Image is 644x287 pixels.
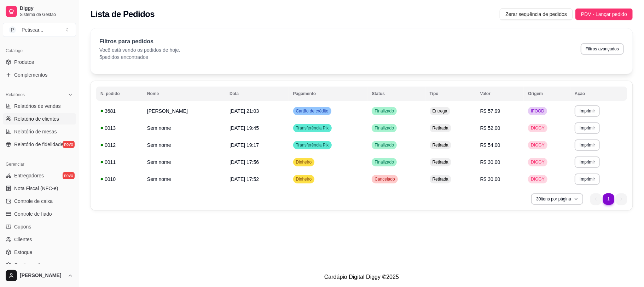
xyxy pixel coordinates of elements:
span: Entrega [431,108,449,114]
div: 0012 [100,142,139,149]
a: Produtos [3,56,76,68]
span: Transferência Pix [295,142,330,148]
h2: Lista de Pedidos [91,9,155,20]
button: Imprimir [575,173,600,185]
div: Petiscar ... [22,26,43,33]
a: Relatório de mesas [3,126,76,137]
a: Clientes [3,234,76,245]
span: Entregadores [14,172,44,179]
span: Finalizado [373,108,395,114]
th: Status [367,87,425,101]
div: Catálogo [3,45,76,56]
span: Controle de caixa [14,198,53,205]
button: 30itens por página [531,193,583,205]
span: Diggy [20,5,73,12]
span: Estoque [14,249,32,256]
span: [DATE] 19:17 [230,142,259,148]
div: 0011 [100,159,139,166]
a: Configurações [3,259,76,271]
span: Relatório de clientes [14,115,59,122]
th: Tipo [425,87,476,101]
th: N. pedido [96,87,143,101]
a: Relatórios de vendas [3,100,76,112]
span: DIGGY [529,159,546,165]
a: Relatório de clientes [3,113,76,125]
span: Relatório de fidelidade [14,141,63,148]
nav: pagination navigation [587,190,631,208]
span: R$ 30,00 [480,159,500,165]
button: Select a team [3,23,76,37]
p: Filtros para pedidos [99,37,180,46]
span: R$ 57,99 [480,108,500,114]
span: Zerar sequência de pedidos [505,10,567,18]
span: DIGGY [529,142,546,148]
span: Finalizado [373,142,395,148]
td: Sem nome [143,154,225,171]
a: Complementos [3,69,76,81]
a: Controle de caixa [3,195,76,207]
span: PDV - Lançar pedido [581,10,627,18]
span: Cartão de crédito [295,108,330,114]
button: PDV - Lançar pedido [575,9,633,20]
span: Relatório de mesas [14,128,57,135]
button: [PERSON_NAME] [3,267,76,284]
span: P [9,26,16,33]
span: Transferência Pix [295,125,330,131]
a: DiggySistema de Gestão [3,3,76,20]
span: Cupons [14,223,31,230]
span: Produtos [14,59,34,66]
span: DIGGY [529,125,546,131]
div: 0013 [100,125,139,132]
span: Clientes [14,236,32,243]
span: Retirada [431,159,450,165]
th: Ação [570,87,627,101]
td: Sem nome [143,137,225,154]
div: 0010 [100,176,139,183]
span: Retirada [431,125,450,131]
span: [DATE] 19:45 [230,125,259,131]
a: Controle de fiado [3,208,76,220]
span: Relatórios de vendas [14,103,61,110]
span: Nota Fiscal (NFC-e) [14,185,58,192]
button: Filtros avançados [581,43,624,55]
td: [PERSON_NAME] [143,103,225,120]
button: Imprimir [575,105,600,117]
a: Entregadoresnovo [3,170,76,181]
span: R$ 30,00 [480,176,500,182]
span: [DATE] 17:52 [230,176,259,182]
th: Data [225,87,289,101]
span: [DATE] 21:03 [230,108,259,114]
th: Pagamento [289,87,368,101]
span: [DATE] 17:56 [230,159,259,165]
th: Nome [143,87,225,101]
span: [PERSON_NAME] [20,272,65,279]
span: Finalizado [373,125,395,131]
p: 5 pedidos encontrados [99,54,180,61]
td: Sem nome [143,120,225,137]
span: IFOOD [529,108,546,114]
div: Gerenciar [3,159,76,170]
td: Sem nome [143,171,225,188]
span: R$ 54,00 [480,142,500,148]
span: Retirada [431,176,450,182]
span: Cancelado [373,176,396,182]
p: Você está vendo os pedidos de hoje. [99,46,180,54]
span: Relatórios [6,92,25,98]
span: Configurações [14,261,46,269]
a: Estoque [3,247,76,258]
a: Cupons [3,221,76,232]
div: 3681 [100,107,139,115]
a: Relatório de fidelidadenovo [3,139,76,150]
th: Valor [476,87,524,101]
span: R$ 52,00 [480,125,500,131]
span: Dinheiro [295,176,313,182]
span: Finalizado [373,159,395,165]
span: Sistema de Gestão [20,12,73,17]
button: Zerar sequência de pedidos [500,9,573,20]
th: Origem [524,87,570,101]
span: Controle de fiado [14,210,52,217]
span: Complementos [14,71,47,78]
footer: Cardápio Digital Diggy © 2025 [79,267,644,287]
span: Dinheiro [295,159,313,165]
span: Retirada [431,142,450,148]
